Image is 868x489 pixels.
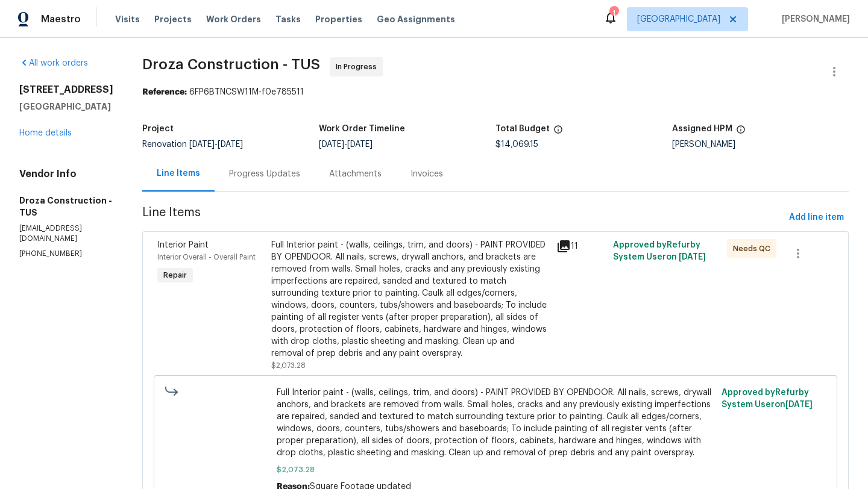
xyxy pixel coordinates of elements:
[19,168,113,180] h4: Vendor Info
[19,129,72,137] a: Home details
[609,7,618,19] div: 1
[189,140,215,149] span: [DATE]
[142,57,320,72] span: Droza Construction - TUS
[319,140,373,149] span: -
[319,140,344,149] span: [DATE]
[19,84,113,96] h2: [STREET_ADDRESS]
[206,13,261,25] span: Work Orders
[275,15,301,23] span: Tasks
[336,61,382,73] span: In Progress
[157,167,200,179] div: Line Items
[722,388,813,409] span: Approved by Refurby System User on
[495,125,550,133] h5: Total Budget
[142,207,784,229] span: Line Items
[785,400,813,409] span: [DATE]
[613,241,706,261] span: Approved by Refurby System User on
[637,13,720,25] span: [GEOGRAPHIC_DATA]
[142,125,174,133] h5: Project
[115,13,140,25] span: Visits
[733,243,775,255] span: Needs QC
[556,239,606,254] div: 11
[157,241,209,249] span: Interior Paint
[271,362,306,369] span: $2,073.28
[159,269,192,281] span: Repair
[154,13,192,25] span: Projects
[777,13,850,25] span: [PERSON_NAME]
[277,464,715,476] span: $2,073.28
[142,88,187,96] b: Reference:
[142,86,849,98] div: 6FP6BTNCSW11M-f0e785511
[789,210,844,225] span: Add line item
[679,253,706,261] span: [DATE]
[553,125,563,140] span: The total cost of line items that have been proposed by Opendoor. This sum includes line items th...
[784,207,849,229] button: Add line item
[672,140,849,149] div: [PERSON_NAME]
[19,195,113,219] h5: Droza Construction - TUS
[19,59,88,67] a: All work orders
[329,168,382,180] div: Attachments
[319,125,405,133] h5: Work Order Timeline
[315,13,362,25] span: Properties
[347,140,373,149] span: [DATE]
[410,168,443,180] div: Invoices
[189,140,243,149] span: -
[736,125,746,140] span: The hpm assigned to this work order.
[229,168,300,180] div: Progress Updates
[19,223,113,244] p: [EMAIL_ADDRESS][DOMAIN_NAME]
[377,13,455,25] span: Geo Assignments
[19,101,113,113] h5: [GEOGRAPHIC_DATA]
[672,125,732,133] h5: Assigned HPM
[142,140,243,149] span: Renovation
[277,387,715,459] span: Full Interior paint - (walls, ceilings, trim, and doors) - PAINT PROVIDED BY OPENDOOR. All nails,...
[41,13,81,25] span: Maestro
[271,239,549,360] div: Full Interior paint - (walls, ceilings, trim, and doors) - PAINT PROVIDED BY OPENDOOR. All nails,...
[218,140,243,149] span: [DATE]
[157,254,256,261] span: Interior Overall - Overall Paint
[495,140,538,149] span: $14,069.15
[19,249,113,259] p: [PHONE_NUMBER]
